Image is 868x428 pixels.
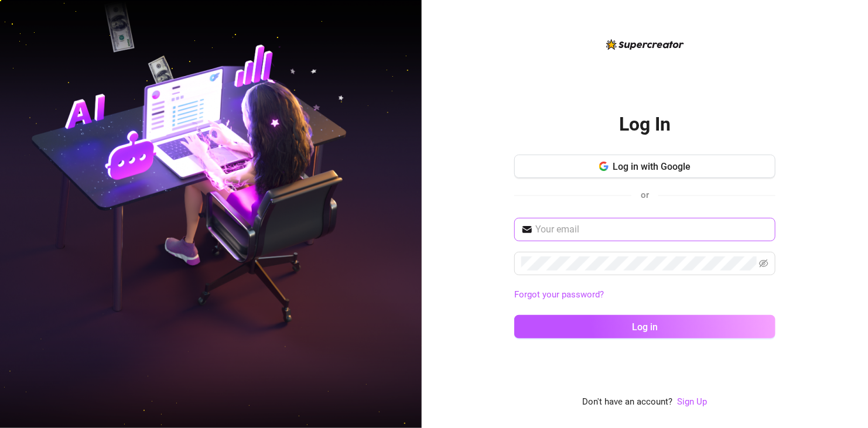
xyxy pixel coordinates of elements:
span: Don't have an account? [583,395,673,409]
a: Sign Up [678,395,708,409]
button: Log in [514,315,775,338]
img: logo-BBDzfeDw.svg [606,39,684,50]
span: Log in with Google [613,161,691,172]
button: Log in with Google [514,155,775,178]
span: eye-invisible [759,259,768,268]
span: or [641,190,649,200]
a: Forgot your password? [514,289,604,300]
h2: Log In [619,112,671,136]
input: Your email [535,222,768,237]
a: Forgot your password? [514,288,775,302]
a: Sign Up [678,396,708,407]
span: Log in [632,321,658,333]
